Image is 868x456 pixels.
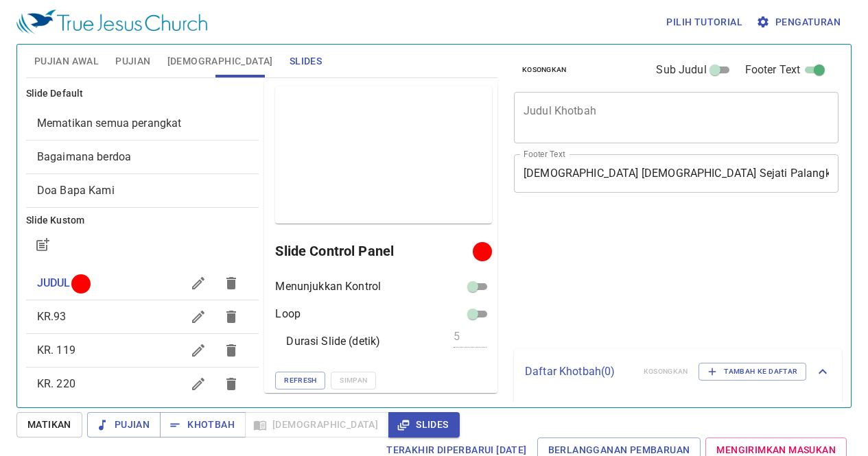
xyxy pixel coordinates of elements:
span: Pujian [98,416,150,433]
span: [object Object] [37,184,115,197]
button: Matikan [16,412,82,437]
button: Tambah ke Daftar [699,363,806,381]
button: Pilih tutorial [661,10,748,35]
p: Menunjukkan Kontrol [275,278,381,295]
img: True Jesus Church [16,10,207,34]
button: Khotbah [160,412,246,437]
span: Slides [399,416,448,433]
p: Durasi Slide (detik) [286,333,380,350]
div: JUDUL [26,267,259,300]
span: KR. 220 [37,377,75,390]
div: Bagaimana berdoa [26,141,259,173]
span: Tambah ke Daftar [707,365,797,378]
button: Slides [388,412,459,437]
span: Pujian [115,53,150,70]
span: Pengaturan [759,14,841,31]
div: Daftar Khotbah(0)KosongkanTambah ke Daftar [514,349,842,394]
span: KR.93 [37,310,67,323]
span: [object Object] [37,117,182,130]
div: Mematikan semua perangkat [26,107,259,140]
div: KR. 220 [26,368,259,400]
span: KR. 119 [37,344,75,357]
div: KR. 119 [26,334,259,367]
span: JUDUL [37,276,71,289]
iframe: from-child [508,207,775,344]
button: Refresh [275,372,325,389]
span: [object Object] [37,150,131,163]
span: [DEMOGRAPHIC_DATA] [167,53,273,70]
span: Pilih tutorial [666,14,742,31]
span: Matikan [27,416,71,433]
h6: Slide Default [26,86,259,101]
button: Pujian [87,412,161,437]
button: Pengaturan [753,10,846,35]
span: Slides [290,53,322,70]
span: Refresh [284,374,316,387]
div: Doa Bapa Kami [26,174,259,207]
span: Kosongkan [522,64,567,76]
span: Sub Judul [656,62,706,78]
span: Khotbah [171,416,235,433]
p: Loop [275,306,301,322]
div: KR.93 [26,300,259,333]
h6: Slide Control Panel [275,240,478,262]
h6: Slide Kustom [26,213,259,228]
button: Kosongkan [514,62,575,78]
p: Daftar Khotbah ( 0 ) [525,363,633,380]
span: Pujian Awal [34,53,99,70]
span: Footer Text [745,62,801,78]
